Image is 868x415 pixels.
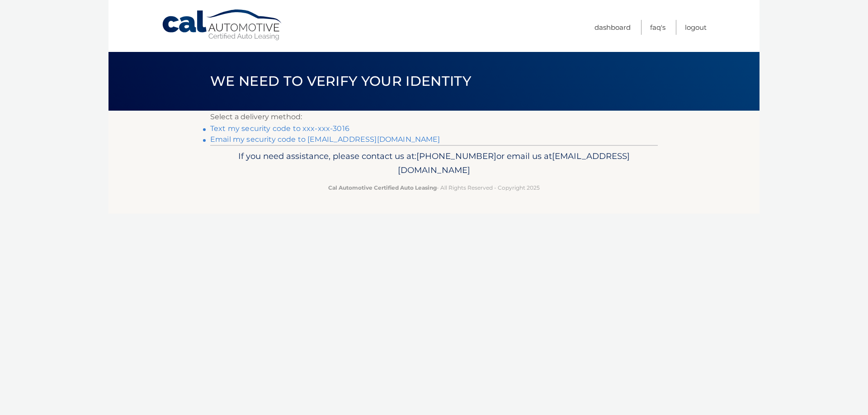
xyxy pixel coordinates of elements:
span: We need to verify your identity [210,73,471,89]
p: If you need assistance, please contact us at: or email us at [216,149,652,178]
p: Select a delivery method: [210,111,658,123]
span: [PHONE_NUMBER] [416,151,496,161]
a: Logout [685,20,707,35]
p: - All Rights Reserved - Copyright 2025 [216,183,652,192]
a: Email my security code to [EMAIL_ADDRESS][DOMAIN_NAME] [210,135,440,144]
a: Dashboard [594,20,631,35]
a: Cal Automotive [161,9,283,41]
a: FAQ's [650,20,665,35]
a: Text my security code to xxx-xxx-3016 [210,124,349,133]
strong: Cal Automotive Certified Auto Leasing [328,184,437,191]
